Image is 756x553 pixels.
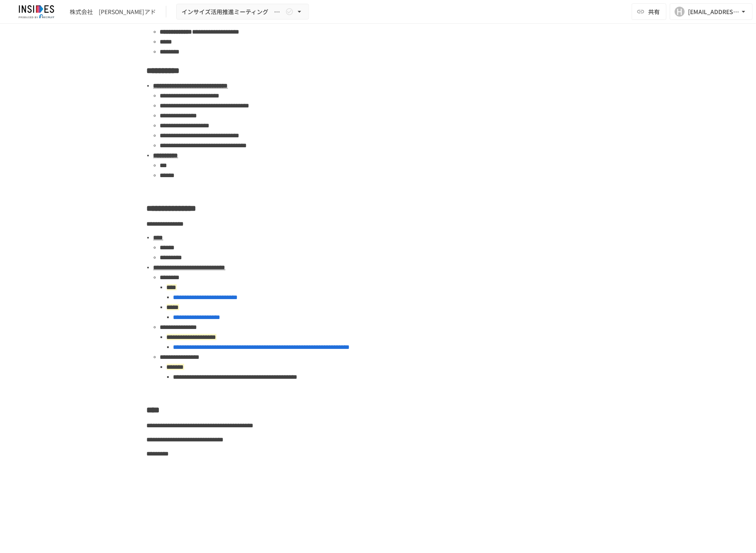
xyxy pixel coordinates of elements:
[182,7,284,17] span: インサイズ活用推進ミーティング ～2回目～
[670,3,753,20] button: H[EMAIL_ADDRESS][DOMAIN_NAME]
[10,5,63,18] img: JmGSPSkPjKwBq77AtHmwC7bJguQHJlCRQfAXtnx4WuV
[688,7,739,17] div: [EMAIL_ADDRESS][DOMAIN_NAME]
[176,4,309,20] button: インサイズ活用推進ミーティング ～2回目～
[632,3,666,20] button: 共有
[70,7,156,16] div: 株式会社 [PERSON_NAME]アド
[675,7,685,17] div: H
[648,7,660,16] span: 共有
